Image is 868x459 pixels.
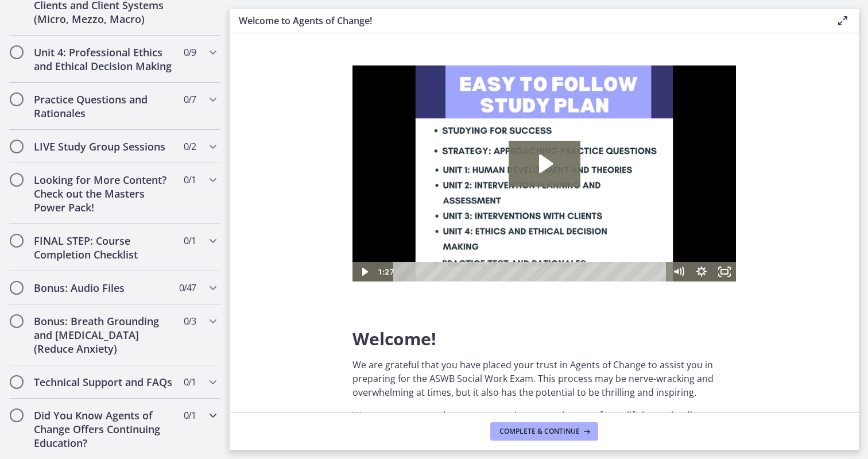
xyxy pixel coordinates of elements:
[49,196,309,216] div: Playbar
[34,375,174,389] h2: Technical Support and FAQs
[184,45,196,59] span: 0 / 9
[34,234,174,261] h2: FINAL STEP: Course Completion Checklist
[361,196,383,216] button: Fullscreen
[184,314,196,328] span: 0 / 3
[34,281,174,295] h2: Bonus: Audio Files
[34,314,174,356] h2: Bonus: Breath Grounding and [MEDICAL_DATA] (Reduce Anxiety)
[184,140,196,153] span: 0 / 2
[352,408,736,436] p: We want to congratulate you on starting a new chapter of your life by applauding your decision to...
[184,173,196,187] span: 0 / 1
[34,92,174,120] h2: Practice Questions and Rationales
[315,196,338,216] button: Mute
[239,14,817,28] h3: Welcome to Agents of Change!
[184,408,196,422] span: 0 / 1
[34,45,174,73] h2: Unit 4: Professional Ethics and Ethical Decision Making
[352,327,436,350] span: Welcome!
[34,140,174,153] h2: LIVE Study Group Sessions
[338,196,361,216] button: Show settings menu
[34,173,174,214] h2: Looking for More Content? Check out the Masters Power Pack!
[179,281,196,295] span: 0 / 47
[184,92,196,106] span: 0 / 7
[34,408,174,450] h2: Did You Know Agents of Change Offers Continuing Education?
[352,358,736,399] p: We are grateful that you have placed your trust in Agents of Change to assist you in preparing fo...
[499,427,580,436] span: Complete & continue
[184,234,196,248] span: 0 / 1
[156,75,228,121] button: Play Video: c1o6hcmjueu5qasqsu00.mp4
[490,422,598,441] button: Complete & continue
[184,375,196,389] span: 0 / 1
